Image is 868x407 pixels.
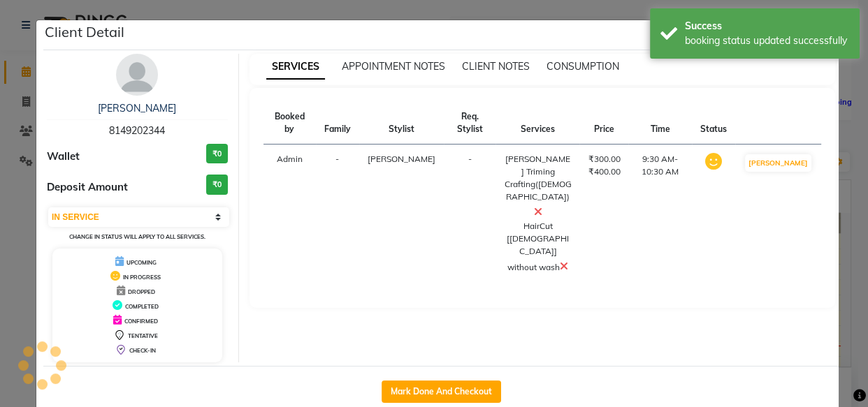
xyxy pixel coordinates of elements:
[685,34,849,48] div: booking status updated successfully
[628,102,692,145] th: Time
[98,102,176,114] a: [PERSON_NAME]
[628,145,692,283] td: 9:30 AM-10:30 AM
[496,102,579,145] th: Services
[129,347,156,354] span: CHECK-IN
[579,102,628,145] th: Price
[266,54,325,80] span: SERVICES
[47,179,128,195] span: Deposit Amount
[128,288,155,295] span: DROPPED
[382,380,501,403] button: Mark Done And Checkout
[504,220,571,274] div: HairCut [[DEMOGRAPHIC_DATA]] without wash
[116,54,158,96] img: avatar
[47,149,80,165] span: Wallet
[206,144,228,164] h3: ₹0
[206,175,228,195] h3: ₹0
[69,233,205,240] small: Change in status will apply to all services.
[444,102,496,145] th: Req. Stylist
[745,154,811,172] button: [PERSON_NAME]
[685,19,849,34] div: Success
[316,102,359,145] th: Family
[342,60,445,73] span: APPOINTMENT NOTES
[263,145,316,283] td: Admin
[504,153,571,220] div: [PERSON_NAME] Triming Crafting([DEMOGRAPHIC_DATA])
[45,22,124,43] h5: Client Detail
[547,60,619,73] span: CONSUMPTION
[692,102,735,145] th: Status
[588,165,620,178] div: ₹400.00
[128,332,158,339] span: TENTATIVE
[359,102,444,145] th: Stylist
[123,274,161,281] span: IN PROGRESS
[588,153,620,165] div: ₹300.00
[444,145,496,283] td: -
[368,154,435,164] span: [PERSON_NAME]
[316,145,359,283] td: -
[263,102,316,145] th: Booked by
[126,259,157,266] span: UPCOMING
[109,124,165,137] span: 8149202344
[462,60,530,73] span: CLIENT NOTES
[125,303,159,310] span: COMPLETED
[124,318,158,325] span: CONFIRMED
